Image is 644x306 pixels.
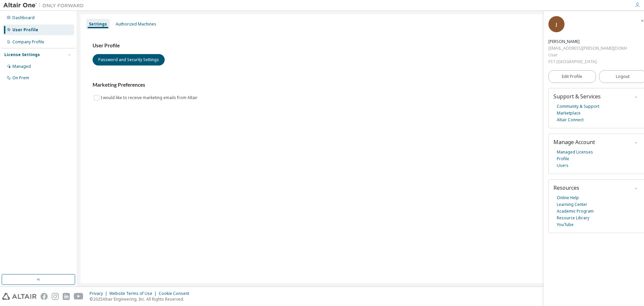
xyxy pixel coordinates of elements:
[557,103,599,110] a: Community & Support
[12,64,31,69] div: Managed
[12,27,38,33] div: User Profile
[556,21,557,27] span: J
[2,293,37,300] img: altair_logo.svg
[616,73,630,80] span: Logout
[159,291,193,296] div: Cookie Consent
[562,74,582,79] span: Edit Profile
[101,94,199,102] label: I would like to receive marketing emails from Altair
[93,42,629,49] h3: User Profile
[548,52,627,58] div: User
[41,293,48,300] img: facebook.svg
[12,75,29,81] div: On Prem
[553,184,579,191] span: Resources
[93,54,165,65] button: Password and Security Settings
[90,291,109,296] div: Privacy
[557,194,579,201] a: Online Help
[63,293,70,300] img: linkedin.svg
[12,39,44,45] div: Company Profile
[548,45,627,52] div: [EMAIL_ADDRESS][PERSON_NAME][DOMAIN_NAME]
[52,293,59,300] img: instagram.svg
[116,21,156,27] div: Authorized Machines
[557,149,593,156] a: Managed Licenses
[557,162,569,169] a: Users
[557,117,584,123] a: Altair Connect
[557,156,569,162] a: Profile
[109,291,159,296] div: Website Terms of Use
[548,38,627,45] div: João Dias Rodrigues
[3,2,87,9] img: Altair One
[557,221,574,228] a: YouTube
[548,70,596,83] a: Edit Profile
[90,296,193,302] p: © 2025 Altair Engineering, Inc. All Rights Reserved.
[74,293,84,300] img: youtube.svg
[557,201,587,208] a: Learning Center
[93,82,629,88] h3: Marketing Preferences
[557,208,594,215] a: Academic Program
[553,138,595,146] span: Manage Account
[557,110,581,117] a: Marketplace
[4,52,40,57] div: License Settings
[557,215,589,221] a: Resource Library
[548,58,627,65] div: FST [GEOGRAPHIC_DATA]
[553,93,601,100] span: Support & Services
[89,21,107,27] div: Settings
[12,15,35,20] div: Dashboard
